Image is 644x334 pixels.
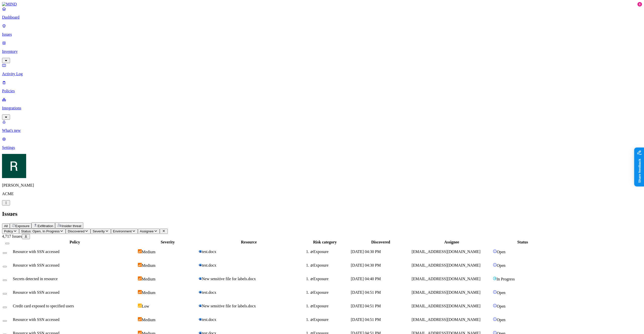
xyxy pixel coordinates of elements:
span: Resource with SSN accessed [13,249,59,254]
span: test.docx [202,290,216,295]
span: Policy [4,229,13,233]
button: Select row [3,293,7,295]
span: Exfiltration [37,224,53,228]
span: [EMAIL_ADDRESS][DOMAIN_NAME] [412,304,480,308]
span: Credit card exposed to specified users [13,304,74,308]
div: Risk category [300,240,350,244]
span: Exposure [15,224,29,228]
img: microsoft-word [198,263,202,267]
div: Assignee [412,240,492,244]
img: severity-medium [138,290,142,294]
a: Dashboard [2,7,642,20]
div: Discovered [351,240,411,244]
a: Settings [2,137,642,150]
button: Select row [3,320,7,322]
h2: Issues [2,211,642,217]
img: severity-low [138,304,142,308]
img: status-open [493,249,497,253]
img: severity-medium [138,263,142,267]
span: Open [497,304,506,308]
img: severity-medium [138,276,142,280]
img: status-in-progress [493,276,497,280]
img: microsoft-word [198,277,202,280]
a: Policies [2,80,642,93]
p: Issues [2,32,642,37]
span: Severity [93,229,105,233]
span: [DATE] 04:51 PM [351,304,381,308]
span: test.docx [202,249,216,254]
span: [DATE] 04:30 PM [351,249,381,254]
img: status-open [493,263,497,267]
a: Inventory [2,41,642,62]
a: What's new [2,120,642,133]
span: Insider threat [62,224,81,228]
button: Select row [3,279,7,281]
span: Low [142,304,149,308]
span: Resource with SSN accessed [13,263,59,267]
span: Status: Open, In Progress [21,229,60,233]
p: Policies [2,89,642,93]
p: Inventory [2,49,642,54]
a: MIND [2,2,642,7]
span: [DATE] 04:30 PM [351,263,381,267]
p: Activity Log [2,72,642,76]
button: Select row [3,266,7,267]
span: In Progress [497,277,515,281]
button: Select all [5,243,9,244]
span: [DATE] 04:40 PM [351,277,381,281]
button: Select row [3,307,7,308]
span: All [4,224,8,228]
span: [EMAIL_ADDRESS][DOMAIN_NAME] [412,317,480,322]
button: Select row [3,252,7,254]
p: [PERSON_NAME] [2,183,642,188]
span: test.docx [202,263,216,267]
img: microsoft-word [198,304,202,307]
a: Issues [2,24,642,37]
div: Resource [198,240,299,244]
span: Environment [113,229,132,233]
span: [DATE] 04:51 PM [351,290,381,295]
span: Assignee [140,229,154,233]
p: Settings [2,145,642,150]
span: Open [497,250,506,254]
p: Integrations [2,106,642,110]
img: status-open [493,304,497,308]
span: Medium [142,250,155,254]
span: New sensitive file for labels.docx [202,277,256,281]
span: [EMAIL_ADDRESS][DOMAIN_NAME] [412,290,480,295]
a: Activity Log [2,63,642,76]
span: test.docx [202,317,216,322]
span: Open [497,318,506,322]
img: microsoft-word [198,318,202,321]
span: [EMAIL_ADDRESS][DOMAIN_NAME] [412,263,480,267]
span: Resource with SSN accessed [13,317,59,322]
span: Medium [142,263,155,268]
span: Open [497,290,506,295]
span: Medium [142,290,155,295]
div: 8 [637,2,642,7]
span: Secrets detected in resource [13,277,58,281]
img: status-open [493,317,497,321]
img: microsoft-word [198,290,202,294]
span: [EMAIL_ADDRESS][DOMAIN_NAME] [412,249,480,254]
span: Discovered [68,229,85,233]
img: microsoft-word [198,250,202,253]
span: Medium [142,318,155,322]
span: [EMAIL_ADDRESS][DOMAIN_NAME] [412,277,480,281]
span: Medium [142,277,155,281]
span: Open [497,263,506,268]
p: What's new [2,128,642,133]
p: ACME [2,192,642,196]
img: MIND [2,2,17,7]
span: New sensitive file for labels.docx [202,304,256,308]
span: [DATE] 04:51 PM [351,317,381,322]
div: Exposure [310,263,350,268]
img: status-open [493,290,497,294]
div: Policy [13,240,137,244]
span: Resource with SSN accessed [13,290,59,295]
div: Exposure [310,249,350,254]
div: Status [493,240,553,244]
img: severity-medium [138,249,142,253]
p: Dashboard [2,15,642,20]
div: Exposure [310,317,350,322]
